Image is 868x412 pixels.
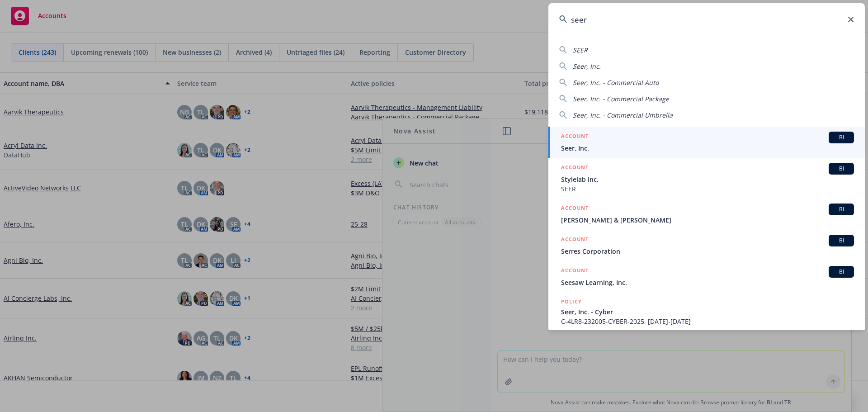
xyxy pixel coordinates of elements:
h5: ACCOUNT [561,266,589,277]
span: Seer, Inc. [561,143,854,153]
h5: POLICY [561,297,582,306]
h5: ACCOUNT [561,235,589,246]
span: BI [832,205,850,213]
input: Search... [548,3,865,36]
h5: ACCOUNT [561,132,589,142]
span: BI [832,268,850,276]
span: SEER [561,184,854,194]
a: ACCOUNTBI[PERSON_NAME] & [PERSON_NAME] [548,199,865,230]
h5: ACCOUNT [561,163,589,174]
span: BI [832,237,850,245]
span: Stylelab Inc. [561,175,854,184]
span: Seer, Inc. - Commercial Auto [573,78,659,87]
span: Seer, Inc. [573,62,601,71]
span: SEER [573,46,588,54]
a: ACCOUNTBISerres Corporation [548,230,865,261]
a: ACCOUNTBISeesaw Learning, Inc. [548,261,865,292]
span: [PERSON_NAME] & [PERSON_NAME] [561,215,854,225]
span: Seesaw Learning, Inc. [561,278,854,287]
span: Seer, Inc. - Commercial Package [573,95,669,103]
span: Serres Corporation [561,246,854,256]
a: POLICYSeer, Inc. - CyberC-4LR8-232005-CYBER-2025, [DATE]-[DATE] [548,292,865,331]
span: Seer, Inc. - Cyber [561,307,854,317]
h5: ACCOUNT [561,204,589,214]
span: Seer, Inc. - Commercial Umbrella [573,111,673,119]
span: C-4LR8-232005-CYBER-2025, [DATE]-[DATE] [561,317,854,326]
a: ACCOUNTBISeer, Inc. [548,127,865,158]
a: ACCOUNTBIStylelab Inc.SEER [548,158,865,199]
span: BI [832,165,850,173]
span: BI [832,133,850,142]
